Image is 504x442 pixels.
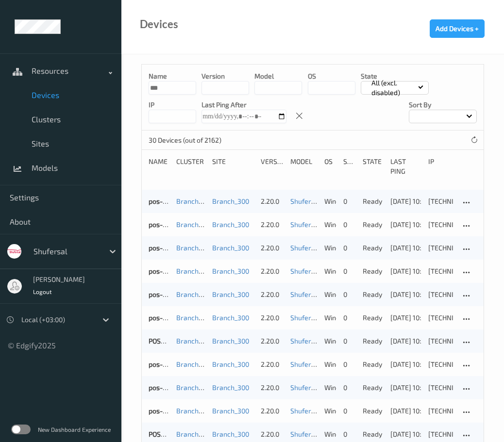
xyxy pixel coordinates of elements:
div: Site [212,157,254,176]
a: pos-300-60-CSS [149,360,200,368]
div: 2.20.0 [261,196,284,206]
a: Branch_300 [212,360,249,368]
div: [DATE] 10:22:56 [390,429,421,439]
a: Branch_300 [176,313,213,322]
p: version [202,71,249,81]
a: Branch_300 [176,197,213,205]
div: [TECHNICAL_ID] [428,406,453,416]
a: Branch_300 [212,244,249,252]
p: ready [363,383,384,393]
button: Add Devices + [430,19,485,38]
div: Last Ping [390,157,421,176]
div: [TECHNICAL_ID] [428,360,453,369]
a: Branch_300 [212,383,249,392]
div: Devices [140,19,178,29]
a: Shufersal - 1 Yesh store [DATE] 22:30 [DATE] 22:30 Auto Save [290,383,477,392]
div: 0 [343,383,356,393]
p: All (excl. disabled) [368,78,419,98]
p: Last Ping After [202,100,286,110]
a: pos-300-55-CSS [149,383,200,392]
a: Shufersal - 1 Yesh store [DATE] 22:30 [DATE] 22:30 Auto Save [290,360,477,368]
p: windows [324,220,337,229]
a: Branch_300 [212,337,249,345]
a: Branch_300 [176,244,213,252]
p: windows [324,196,337,206]
div: 2.20.0 [261,220,284,229]
p: windows [324,429,337,439]
p: Name [149,71,196,81]
div: [TECHNICAL_ID] [428,336,453,346]
p: windows [324,266,337,276]
div: [DATE] 10:22:56 [390,336,421,346]
p: ready [363,196,384,206]
a: Branch_300 [212,290,249,298]
a: Branch_300 [212,197,249,205]
p: ready [363,313,384,323]
div: 2.20.0 [261,313,284,323]
div: 2.20.0 [261,243,284,253]
p: ready [363,406,384,416]
div: ip [428,157,453,176]
a: Branch_300 [176,290,213,298]
p: ready [363,429,384,439]
p: windows [324,243,337,253]
a: Branch_300 [176,220,213,229]
p: Sort by [409,100,477,110]
div: Name [149,157,169,176]
a: Shufersal - 1 Yesh store [DATE] 22:30 [DATE] 22:30 Auto Save [290,290,477,298]
p: windows [324,336,337,346]
div: Cluster [176,157,205,176]
a: Shufersal - 1 Yesh store [DATE] 22:30 [DATE] 22:30 Auto Save [290,313,477,322]
a: Shufersal - 1 Yesh store [DATE] 22:30 [DATE] 22:30 Auto Save [290,267,477,275]
div: 0 [343,266,356,276]
p: IP [149,100,196,110]
a: Branch_300 [176,430,213,438]
div: 2.20.0 [261,406,284,416]
div: [DATE] 10:23:11 [390,383,421,393]
a: Branch_300 [212,430,249,438]
div: [TECHNICAL_ID] [428,383,453,393]
div: 0 [343,336,356,346]
div: [TECHNICAL_ID] [428,290,453,299]
a: Shufersal - 1 Yesh store [DATE] 22:30 [DATE] 22:30 Auto Save [290,197,477,205]
a: Shufersal - 1 Yesh store [DATE] 22:30 [DATE] 22:30 Auto Save [290,220,477,229]
div: [TECHNICAL_ID] [428,220,453,229]
a: Branch_300 [176,337,213,345]
a: Shufersal - 1 Yesh store [DATE] 22:30 [DATE] 22:30 Auto Save [290,407,477,415]
a: Branch_300 [176,267,213,275]
div: 0 [343,290,356,299]
a: Shufersal - 1 Yesh store [DATE] 22:30 [DATE] 22:30 Auto Save [290,244,477,252]
a: Shufersal - 1 Yesh store [DATE] 22:30 [DATE] 22:30 Auto Save [290,430,477,438]
p: ready [363,360,384,369]
div: [DATE] 10:23:15 [390,196,421,206]
p: windows [324,406,337,416]
div: [DATE] 10:22:30 [390,406,421,416]
a: Branch_300 [212,267,249,275]
div: 0 [343,243,356,253]
p: State [361,71,429,81]
p: ready [363,220,384,229]
p: OS [308,71,355,81]
p: windows [324,290,337,299]
div: [DATE] 10:23:14 [390,360,421,369]
div: 2.20.0 [261,290,284,299]
div: [DATE] 10:23:02 [390,243,421,253]
p: ready [363,290,384,299]
p: windows [324,383,337,393]
div: [TECHNICAL_ID] [428,243,453,253]
div: 0 [343,360,356,369]
a: Branch_300 [176,360,213,368]
a: Branch_300 [176,407,213,415]
a: Shufersal - 1 Yesh store [DATE] 22:30 [DATE] 22:30 Auto Save [290,337,477,345]
div: [DATE] 10:23:10 [390,290,421,299]
a: pos-300-58-CSS [149,267,200,275]
div: OS [324,157,337,176]
div: 2.20.0 [261,429,284,439]
a: pos-300-62-CSS [149,313,200,322]
p: windows [324,313,337,323]
a: Branch_300 [212,220,249,229]
div: 2.20.0 [261,383,284,393]
div: 0 [343,406,356,416]
div: [TECHNICAL_ID] [428,429,453,439]
div: [DATE] 10:22:45 [390,313,421,323]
